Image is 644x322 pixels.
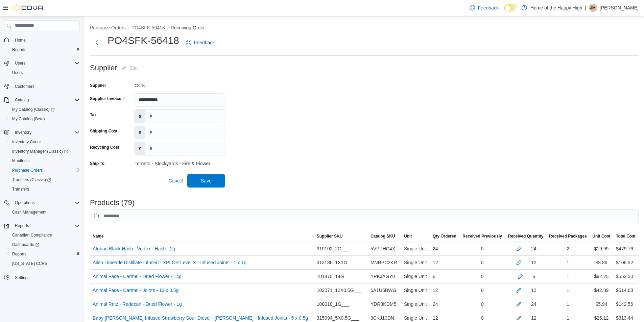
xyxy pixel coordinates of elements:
a: Reports [9,250,29,258]
img: Cova [14,4,44,11]
button: PO4SFK-56418 [132,25,165,30]
button: Purchase Orders [90,25,126,30]
span: My Catalog (Beta) [12,116,45,122]
span: My Catalog (Classic) [9,105,80,114]
label: Recycling Cost [90,145,119,150]
div: Single Unit [401,242,430,255]
span: Transfers (Classic) [12,177,51,182]
span: Users [9,69,80,77]
p: [PERSON_NAME] [600,4,639,12]
span: Customers [15,84,34,89]
span: Inventory Manager (Classic) [12,149,68,154]
span: Washington CCRS [9,259,80,268]
a: Inventory Count [9,138,44,146]
a: My Catalog (Classic) [9,105,57,114]
span: Received Quantity [508,233,544,239]
button: Reports [1,221,82,230]
button: Cancel [166,174,186,188]
span: Cancel [168,177,183,184]
a: Feedback [183,36,217,49]
div: 0 [459,270,505,283]
p: | [585,4,586,12]
span: Inventory Manager (Classic) [9,147,80,155]
span: Reports [12,47,26,52]
span: 5VPPHC4X [371,245,395,253]
div: 0 [459,283,505,297]
span: Transfers (Classic) [9,176,80,184]
input: Dark Mode [504,4,518,11]
div: Single Unit [401,256,430,269]
label: Supplier [90,83,106,88]
button: Inventory [12,128,34,137]
a: Canadian Compliance [9,231,55,239]
span: Users [12,59,80,67]
div: $5.94 [590,297,613,311]
a: Inventory Manager (Classic) [9,147,71,155]
div: $553.50 [616,272,633,280]
div: $479.76 [616,245,633,253]
span: Dark Mode [504,11,504,12]
div: $106.32 [616,258,633,267]
span: Customers [12,82,80,91]
a: My Catalog (Beta) [9,115,48,123]
div: 12 [531,286,536,294]
span: Edit [129,65,138,71]
div: $313.44 [616,314,633,322]
button: Next [90,36,103,49]
span: Catalog [12,96,80,104]
a: Transfers [9,185,32,193]
div: 24 [531,300,536,308]
a: My Catalog (Classic) [7,105,82,114]
span: Supplier SKU [317,233,343,239]
span: Cash Management [9,208,80,216]
button: Customers [1,81,82,91]
span: Canadian Compliance [12,232,52,238]
span: Cash Management [12,209,46,215]
span: Dashboards [9,241,80,249]
button: Catalog [12,96,31,104]
div: $8.86 [590,256,613,269]
div: 12 [430,256,459,269]
a: Animal Face - Carmel - Joints - 12 x 0.5g [93,286,178,294]
div: Jayrell McDonald [589,4,597,12]
div: Toronto - Stockyards - Fire & Flower [135,158,225,166]
span: Home [15,38,26,43]
a: Users [9,69,25,77]
span: Operations [15,200,35,205]
a: Dashboards [9,241,42,249]
span: Inventory Count [9,138,80,146]
span: Received Previously [462,233,502,239]
span: My Catalog (Beta) [9,115,80,123]
span: 108018_1G___ [317,300,350,308]
span: Inventory [15,130,31,135]
div: 1 [546,270,589,283]
button: Manifests [7,156,82,166]
span: Manifests [12,158,29,164]
button: Receiving Order [171,25,205,30]
div: $514.68 [616,286,633,294]
button: Name [90,231,314,242]
span: Canadian Compliance [9,231,80,239]
label: $ [135,142,145,155]
button: Users [7,68,82,77]
span: 310102_2G___ [317,245,350,253]
button: Supplier SKU [314,231,368,242]
span: Reports [12,222,80,230]
div: $142.56 [616,300,633,308]
a: Manifests [9,157,32,165]
span: Purchase Orders [12,168,43,173]
span: Reports [9,250,80,258]
span: Inventory Count [12,139,41,145]
button: [US_STATE] CCRS [7,259,82,268]
a: [US_STATE] CCRS [9,259,50,268]
nav: An example of EuiBreadcrumbs [90,24,639,32]
a: Settings [12,274,32,282]
a: Inventory Manager (Classic) [7,147,82,156]
span: YPKJAGY0 [371,272,395,280]
a: Reports [9,46,29,54]
label: Tax [90,112,97,118]
div: 2 [546,242,589,255]
button: Cash Management [7,207,82,217]
button: Users [1,58,82,68]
